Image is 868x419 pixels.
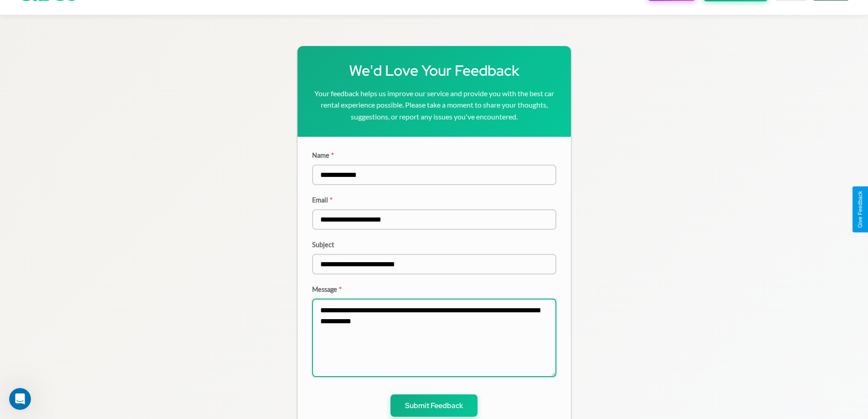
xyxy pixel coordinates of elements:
p: Your feedback helps us improve our service and provide you with the best car rental experience po... [312,88,556,123]
div: Give Feedback [857,191,863,228]
h1: We'd Love Your Feedback [312,61,556,80]
label: Email [312,196,556,204]
label: Subject [312,241,556,248]
button: Submit Feedback [390,394,478,417]
label: Message [312,285,556,293]
label: Name [312,151,556,159]
iframe: Intercom live chat [9,388,31,410]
